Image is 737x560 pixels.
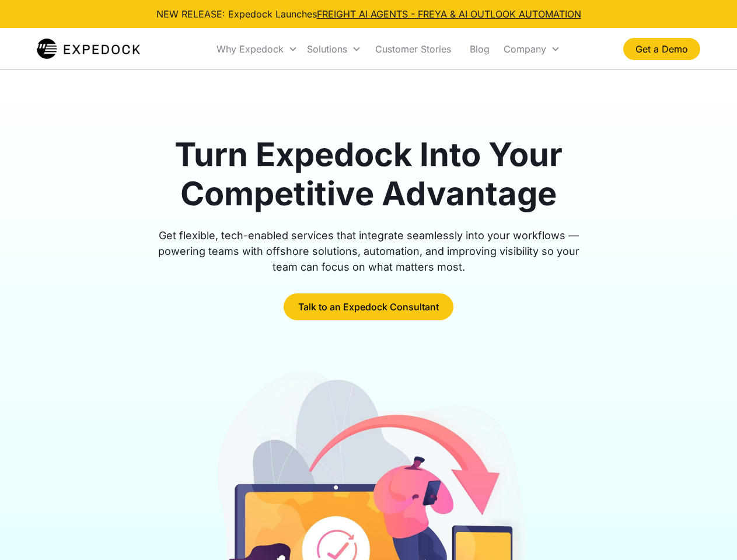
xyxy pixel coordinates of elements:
[307,43,347,55] div: Solutions
[499,29,565,69] div: Company
[317,8,581,20] a: FREIGHT AI AGENTS - FREYA & AI OUTLOOK AUTOMATION
[145,135,593,213] h1: Turn Expedock Into Your Competitive Advantage
[302,29,366,69] div: Solutions
[37,37,140,61] img: Expedock Logo
[156,7,581,21] div: NEW RELEASE: Expedock Launches
[145,228,593,275] div: Get flexible, tech-enabled services that integrate seamlessly into your workflows — powering team...
[623,38,700,60] a: Get a Demo
[212,29,302,69] div: Why Expedock
[37,37,140,61] a: home
[366,29,460,69] a: Customer Stories
[284,293,453,320] a: Talk to an Expedock Consultant
[216,43,284,55] div: Why Expedock
[504,43,546,55] div: Company
[460,29,499,69] a: Blog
